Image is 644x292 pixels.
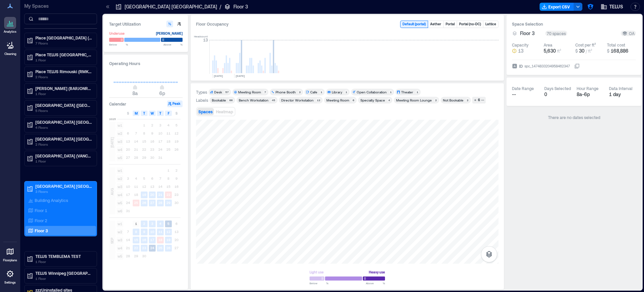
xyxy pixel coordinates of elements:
p: Floorplans [3,258,17,262]
text: 25 [158,246,162,250]
p: Floor 3 [233,3,248,10]
span: Below % [109,42,128,47]
button: Default (portal) [400,21,428,28]
span: / ft² [586,49,592,53]
span: S [175,111,178,116]
span: Spaces [198,109,213,114]
button: Export CSV [540,3,574,11]
span: S [127,111,129,116]
p: / [220,3,221,10]
div: 7 [263,90,267,94]
text: 22 [134,246,138,250]
text: 8 [135,230,137,234]
div: Phone Booth [276,90,296,94]
div: 6 [477,97,481,103]
span: w5 [117,200,123,206]
div: 2 [465,98,470,102]
span: T [143,111,145,116]
text: 9 [143,230,145,234]
p: 5 Floors [35,108,92,113]
button: Lattice [483,21,498,28]
text: 17 [150,238,154,242]
span: AUG [109,188,115,195]
div: Area [544,42,552,48]
p: [GEOGRAPHIC_DATA] [GEOGRAPHIC_DATA] [35,136,92,142]
text: 24 [150,246,154,250]
div: Days Selected [544,86,571,91]
span: 168,886 [611,48,629,54]
div: 66 [228,98,234,102]
p: 1 Floor [35,91,92,96]
p: Place TELUS [GEOGRAPHIC_DATA] (QUBCPQXG) [35,52,92,57]
div: Desk [214,90,222,94]
div: Cafe [310,90,317,94]
p: Building Analytics [35,198,68,203]
button: Heatmap [215,108,234,115]
span: w3 [117,237,123,243]
span: There are no dates selected [548,115,600,120]
div: Bookable [212,98,226,103]
span: w4 [117,245,123,252]
text: 2 [143,222,145,226]
div: [PERSON_NAME] [156,30,183,37]
p: 1 Floor [35,57,92,63]
text: 10 [150,230,154,234]
span: w3 [117,183,123,190]
div: Library [332,90,342,94]
text: 19 [166,238,170,242]
span: 30 [579,48,584,54]
button: Aether [428,21,443,28]
span: W [151,111,154,116]
text: 4 [159,222,161,226]
div: 70 spaces [545,31,567,36]
text: 28 [158,201,162,205]
span: w2 [117,130,123,137]
h3: Space Selection [512,21,636,27]
p: 4 Floors [35,125,92,130]
span: w1 [117,167,123,174]
text: 25 [134,201,138,205]
text: 20 [150,193,154,197]
button: TELUS [599,1,625,12]
span: T [159,111,161,116]
text: 23 [142,246,146,250]
p: My Spaces [24,3,97,9]
text: 3 [151,222,153,226]
p: 1 Floor [35,158,92,164]
div: 1 [319,90,323,94]
div: Not Bookable [443,98,463,103]
a: Cleaning [2,37,19,58]
button: 13 [512,48,541,54]
p: 7 Floors [35,40,92,46]
span: F [168,111,169,116]
div: 0 [544,91,571,98]
div: Heavy use [369,269,385,275]
span: w3 [117,138,123,145]
button: Portal (no-DC) [457,21,483,28]
text: 5 [167,222,169,226]
div: Labels [196,97,208,103]
button: $ 30 / ft² [575,48,604,54]
a: Analytics [2,15,19,36]
div: 6 [351,98,355,102]
p: TELUS TEMBLEMA TEST [35,254,92,259]
p: Analytics [4,30,17,34]
div: Types [196,89,207,95]
span: w4 [117,146,123,153]
div: Total cost [607,42,625,48]
div: 1 [389,90,393,94]
text: 19 [142,193,146,197]
div: Director Workstation [281,98,314,103]
span: 5,630 [544,48,556,54]
p: Cleaning [4,52,16,56]
p: 2 Floors [35,74,92,80]
text: 22 [166,193,170,197]
span: w4 [117,192,123,198]
span: 13 [518,48,523,54]
p: [GEOGRAPHIC_DATA] [GEOGRAPHIC_DATA] [125,3,217,10]
span: w5 [117,253,123,260]
p: [GEOGRAPHIC_DATA] [GEOGRAPHIC_DATA] [35,183,92,189]
div: 12 [316,98,321,102]
p: Floor 3 [35,228,48,233]
span: Below % [310,281,328,285]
